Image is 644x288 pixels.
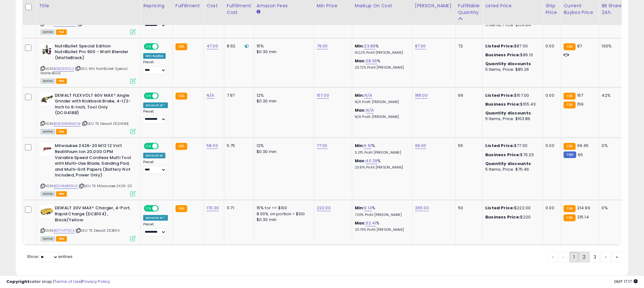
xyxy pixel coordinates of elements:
small: FBA [564,43,575,50]
div: $220 [485,214,538,220]
b: Max: [355,158,366,164]
span: | SKU: TK Milwaukee 2426-20 [79,183,132,188]
div: Cost [207,3,221,9]
div: BB Share 24h. [602,3,625,16]
span: All listings currently available for purchase on Amazon [41,236,55,242]
b: Max: [355,58,366,64]
div: Amazon AI * [143,215,168,221]
a: B07FVFTX23 [54,228,74,233]
div: 12% [257,143,309,149]
a: B0BZK4TZJ2 [54,66,74,71]
span: All listings currently available for purchase on Amazon [41,29,55,35]
span: FBA [56,29,67,35]
div: Preset: [143,60,168,74]
span: 2025-09-9 17:17 GMT [614,279,638,285]
span: » [616,254,618,260]
span: 87 [577,43,582,49]
span: 215.14 [577,214,589,220]
div: Preset: [143,109,168,124]
div: 7.97 [227,93,249,98]
div: Amazon AI [143,153,165,158]
div: Min Price [317,3,349,9]
div: Amazon AI * [143,102,168,108]
div: 0.00 [545,43,556,49]
div: % [355,43,407,55]
small: FBA [564,205,575,212]
a: 38.36 [366,58,377,64]
small: Amazon Fees. [257,9,260,15]
div: Win BuyBox [143,53,166,59]
div: ASIN: [41,93,136,134]
a: 47.00 [207,43,218,49]
a: Terms of Use [54,279,81,285]
div: 0% [602,205,622,211]
p: N/A Profit [PERSON_NAME] [355,100,407,104]
a: 58.00 [207,143,218,149]
div: 8.92 [227,43,249,49]
b: DEWALT FLEXVOLT 60V MAX* Angle Grinder with Kickback Brake, 4-1/2-Inch to 6-Inch, Tool Only (DCG4... [55,93,132,118]
div: 0.00 [545,93,556,98]
b: Listed Price: [485,143,514,149]
span: ON [144,93,152,98]
div: Amazon Fees [257,3,311,9]
div: 72 [458,43,478,49]
span: | SKU: TK Dewalt DCB104 [75,228,119,233]
div: $86.13 [485,52,538,58]
img: 318S8wCPeNL._SL40_.jpg [41,43,53,56]
div: 8.00% on portion > $100 [257,211,309,217]
div: 15% [257,43,309,49]
a: 23.89 [364,43,375,49]
a: N/A [366,107,373,113]
b: Listed Price: [485,43,514,49]
div: $0.30 min [257,98,309,104]
div: 5.75 [227,143,249,149]
b: Min: [355,92,364,98]
div: seller snap | | [6,279,110,285]
div: Fulfillable Quantity [458,3,480,16]
div: 11.71 [227,205,249,211]
div: % [355,205,407,217]
b: Business Price: [485,214,520,220]
div: 0.00 [545,143,556,149]
b: Business Price: [485,152,520,158]
div: 0.00 [545,205,556,211]
span: OFF [158,44,168,49]
span: | SKU: TK Dewalt DCG418B [82,121,128,126]
div: Repricing [143,3,170,9]
b: Milwaukee 2426-20 M12 12 Volt Redlithium Ion 20,000 OPM Variable Speed Cordless Multi Tool with M... [55,143,132,180]
div: $76.23 [485,152,538,158]
span: ON [144,144,152,149]
div: ASIN: [41,43,136,83]
p: 23.61% Profit [PERSON_NAME] [355,165,407,170]
a: 9.14 [364,205,372,211]
div: % [355,58,407,70]
b: Quantity discounts [485,110,531,116]
a: 77.00 [317,143,328,149]
a: 189.00 [415,92,428,99]
div: % [355,220,407,232]
a: B004M8R9VE [54,183,78,189]
div: $0.30 min [257,217,309,223]
a: 87.00 [415,43,426,49]
a: 3 [590,252,600,262]
div: [PERSON_NAME] [415,3,453,9]
b: NutriBullet Special Edition NutriBullet Pro 900 - Watt Blender (MatteBlack) [55,43,132,63]
span: All listings currently available for purchase on Amazon [41,191,55,197]
div: : [485,161,538,167]
small: FBA [175,93,187,100]
strong: Copyright [6,279,29,285]
div: Markup on Cost [355,3,410,9]
div: : [485,110,538,116]
a: 79.00 [317,43,328,49]
b: Min: [355,143,364,149]
small: FBA [175,43,187,50]
div: 5 Items, Price: $85.26 [485,67,538,72]
span: FBA [56,191,67,197]
span: All listings currently available for purchase on Amazon [41,129,55,134]
div: Current Buybox Price [564,3,596,16]
span: | SKU: WH NutriBullet Special Matte Black [41,66,128,76]
b: Max: [355,107,366,113]
div: % [355,143,407,155]
span: OFF [158,144,168,149]
div: 42% [602,93,622,98]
